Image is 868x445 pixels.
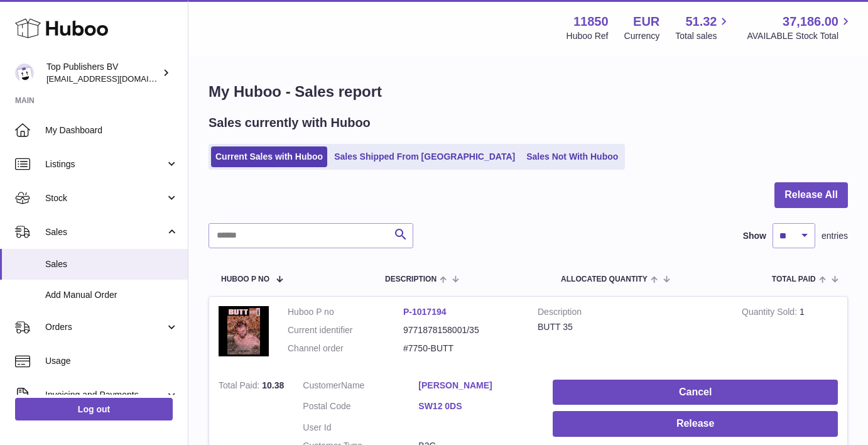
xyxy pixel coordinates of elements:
dd: 9771878158001/35 [403,324,519,336]
button: Release [553,411,838,437]
div: Huboo Ref [567,30,609,42]
span: Usage [45,355,178,367]
dt: User Id [303,422,418,434]
div: Top Publishers BV [46,61,160,85]
span: Customer [303,380,341,390]
span: Total paid [772,275,816,283]
dt: Current identifier [288,324,403,336]
span: Stock [45,192,165,204]
img: accounts@fantasticman.com [15,63,34,82]
a: 51.32 Total sales [675,13,731,42]
span: [EMAIL_ADDRESS][DOMAIN_NAME] [46,74,185,84]
span: Huboo P no [221,275,269,283]
span: My Dashboard [45,124,178,136]
dd: #7750-BUTT [403,343,519,354]
a: Sales Shipped From [GEOGRAPHIC_DATA] [330,146,519,167]
label: Show [743,230,766,242]
strong: EUR [633,13,659,30]
a: Sales Not With Huboo [522,146,622,167]
a: SW12 0DS [418,400,534,412]
span: AVAILABLE Stock Total [747,30,853,42]
div: Currency [624,30,660,42]
strong: Quantity Sold [742,307,800,320]
a: P-1017194 [403,307,447,317]
strong: Description [538,306,723,321]
td: 1 [732,297,847,370]
span: Sales [45,258,178,270]
dt: Name [303,380,418,395]
button: Release All [774,182,848,208]
span: entries [822,230,848,242]
span: Invoicing and Payments [45,389,165,401]
span: Orders [45,321,165,333]
span: 10.38 [262,380,284,390]
div: BUTT 35 [538,321,723,333]
span: Listings [45,158,165,170]
span: Description [385,275,437,283]
span: ALLOCATED Quantity [561,275,648,283]
a: Current Sales with Huboo [211,146,327,167]
strong: 11850 [573,13,609,30]
span: 37,186.00 [783,13,838,30]
strong: Total Paid [219,380,262,393]
span: Sales [45,226,165,238]
a: Log out [15,398,173,420]
span: Add Manual Order [45,289,178,301]
h1: My Huboo - Sales report [209,82,848,102]
img: 118501729848529.jpg [219,306,269,356]
h2: Sales currently with Huboo [209,114,371,131]
dt: Huboo P no [288,306,403,318]
dt: Channel order [288,343,403,354]
a: [PERSON_NAME] [418,380,534,392]
button: Cancel [553,380,838,405]
span: 51.32 [685,13,717,30]
dt: Postal Code [303,400,418,415]
a: 37,186.00 AVAILABLE Stock Total [747,13,853,42]
span: Total sales [675,30,731,42]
